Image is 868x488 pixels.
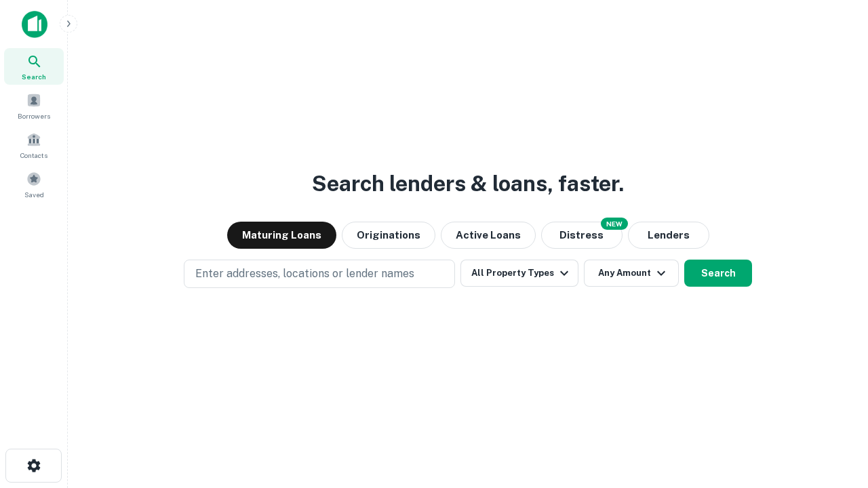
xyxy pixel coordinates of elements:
[22,11,47,38] img: capitalize-icon.png
[195,266,414,282] p: Enter addresses, locations or lender names
[184,260,455,288] button: Enter addresses, locations or lender names
[684,260,752,287] button: Search
[342,222,435,249] button: Originations
[24,189,44,200] span: Saved
[22,71,46,82] span: Search
[584,260,679,287] button: Any Amount
[628,222,709,249] button: Lenders
[601,218,628,230] div: NEW
[800,380,868,445] iframe: Chat Widget
[4,48,64,85] a: Search
[4,87,64,124] a: Borrowers
[541,222,623,249] button: Search distressed loans with lien and other non-mortgage details.
[441,222,536,249] button: Active Loans
[460,260,578,287] button: All Property Types
[18,110,50,121] span: Borrowers
[227,222,336,249] button: Maturing Loans
[312,167,624,200] h3: Search lenders & loans, faster.
[4,127,64,163] a: Contacts
[20,150,47,161] span: Contacts
[4,166,64,203] a: Saved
